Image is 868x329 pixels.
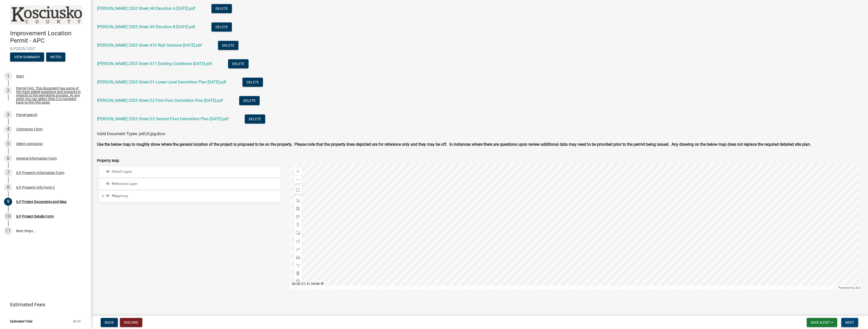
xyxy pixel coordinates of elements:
[99,191,280,202] li: Mapproxy
[4,300,83,310] a: Estimated Fees
[211,4,232,13] button: Delete
[4,198,12,206] div: 9
[97,116,229,121] a: [PERSON_NAME] 2503 Sheet D3 Second Floor Demolition Plan [DATE].pdf
[97,61,212,66] a: [PERSON_NAME] 2503 Sheet A11 Existing Conditions [DATE].pdf
[245,117,265,122] wm-modal-confirm: Delete Document
[807,318,837,327] button: Save & Exit
[97,80,226,84] a: [PERSON_NAME] 2503 Sheet D1 Lower Level Demolition Plan [DATE].pdf
[97,98,223,103] a: [PERSON_NAME] 2503 Sheet D2 First Floor Demolition Plan [DATE].pdf
[228,59,249,68] button: Delete
[16,157,57,160] div: General Information Form
[10,52,44,62] button: View Summary
[10,46,81,51] span: ILP2025-1257
[294,167,302,175] div: Zoom in
[101,194,105,199] span: Expand
[4,154,12,162] div: 6
[4,212,12,220] div: 10
[242,78,263,87] button: Delete
[4,183,12,191] div: 8
[4,169,12,177] div: 7
[99,165,281,204] ul: Layer List
[837,286,862,290] div: Powered by
[16,142,43,145] div: Select contractor
[10,30,87,44] h4: Improvement Location Permit - APC
[841,318,858,327] button: Next
[845,320,854,324] span: Next
[105,194,279,199] div: Mapproxy
[16,113,37,116] div: Parcel search
[4,125,12,133] div: 4
[16,200,67,203] div: ILP Project Documents and Map
[218,41,238,50] button: Delete
[97,142,811,147] strong: Use the below map to roughly show where the general location of the project is proposed to be on ...
[811,320,830,324] span: Save & Exit
[99,178,280,190] li: Reference Layer
[16,74,24,78] div: Start
[97,24,195,29] a: [PERSON_NAME] 2503 Sheet A9 Elevation B [DATE].pdf
[111,194,279,198] span: Mapproxy
[105,169,279,174] div: Sketch Layer
[46,52,65,62] button: Notes
[4,72,12,80] div: 1
[111,169,279,174] span: Sketch Layer
[10,55,44,59] wm-modal-confirm: Summary
[16,171,64,174] div: ILP Property Information Form
[16,86,83,104] div: Permit FAQ. This document has some of the most asked questions and answers in regards to the perm...
[16,127,42,131] div: Contractor Form
[294,175,302,184] div: Zoom out
[239,96,260,105] button: Delete
[211,25,232,29] wm-modal-confirm: Delete Document
[856,286,861,289] a: Esri
[239,98,260,103] wm-modal-confirm: Delete Document
[101,318,118,327] button: Back
[99,166,280,178] li: Sketch Layer
[97,131,165,136] span: Valid Document Types: pdf,tif,jpg,docx
[242,80,263,85] wm-modal-confirm: Delete Document
[105,182,279,187] div: Reference Layer
[97,159,119,163] label: Property Map
[4,111,12,119] div: 3
[211,6,232,11] wm-modal-confirm: Delete Document
[218,43,238,48] wm-modal-confirm: Delete Document
[4,140,12,148] div: 5
[211,22,232,32] button: Delete
[97,6,195,11] a: [PERSON_NAME] 2503 Sheet A8 Elevation A [DATE].pdf
[97,43,202,48] a: [PERSON_NAME] 2503 Sheet A10 Wall Sections [DATE].pdf
[111,182,279,186] span: Reference Layer
[4,227,12,235] div: 11
[105,320,114,324] span: Back
[16,215,54,218] div: ILP Project Details Form
[4,86,12,95] div: 2
[245,114,265,124] button: Delete
[46,55,65,59] wm-modal-confirm: Notes
[16,186,55,189] div: ILP Property Info Form 2
[10,320,32,323] span: Estimated Total
[10,5,83,24] img: Kosciusko County, Indiana
[120,318,142,327] button: Discard
[294,186,302,194] div: Find my location
[228,62,249,66] wm-modal-confirm: Delete Document
[73,320,81,323] span: $0.00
